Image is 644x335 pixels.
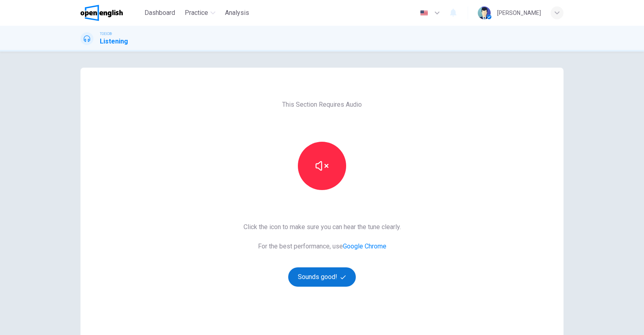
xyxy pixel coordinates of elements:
a: Google Chrome [343,242,386,250]
img: OpenEnglish logo [80,5,123,21]
span: For the best performance, use [244,242,401,251]
img: en [419,10,429,16]
a: OpenEnglish logo [80,5,141,21]
h1: Listening [100,37,128,46]
div: [PERSON_NAME] [497,8,541,18]
span: TOEIC® [100,31,112,37]
span: Click the icon to make sure you can hear the tune clearly. [244,222,401,232]
span: This Section Requires Audio [282,100,362,110]
span: Analysis [225,8,249,18]
button: Practice [182,6,219,20]
span: Practice [185,8,208,18]
span: Dashboard [144,8,175,18]
img: Profile picture [478,6,491,19]
button: Sounds good! [288,267,356,287]
button: Dashboard [141,6,178,20]
button: Analysis [222,6,252,20]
